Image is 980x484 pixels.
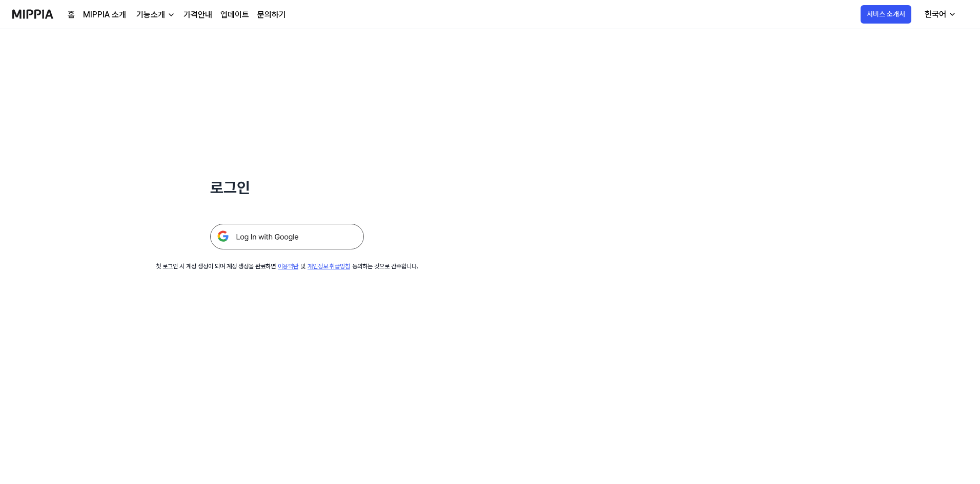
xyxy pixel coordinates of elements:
a: 문의하기 [257,9,286,21]
img: 구글 로그인 버튼 [210,224,364,249]
button: 서비스 소개서 [861,5,911,24]
h1: 로그인 [210,176,364,199]
div: 기능소개 [134,9,167,21]
a: MIPPIA 소개 [83,9,126,21]
button: 한국어 [916,4,963,25]
a: 가격안내 [183,9,212,21]
img: down [167,11,175,19]
a: 개인정보 취급방침 [308,263,350,270]
a: 이용약관 [278,263,298,270]
a: 업데이트 [220,9,249,21]
a: 홈 [68,9,75,21]
button: 기능소개 [134,9,175,21]
div: 첫 로그인 시 계정 생성이 되며 계정 생성을 완료하면 및 동의하는 것으로 간주합니다. [156,262,418,271]
div: 한국어 [923,8,948,20]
